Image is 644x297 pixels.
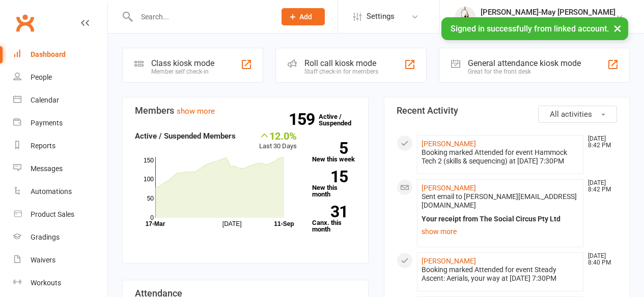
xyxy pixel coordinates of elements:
span: Add [299,13,312,21]
span: Signed in successfully from linked account. [451,24,609,34]
button: All activities [538,106,617,123]
input: Search... [133,10,268,24]
div: Reports [31,142,55,150]
div: [PERSON_NAME]-May [PERSON_NAME] [481,8,615,17]
div: People [31,73,52,81]
a: Calendar [13,89,107,112]
div: Gradings [31,233,60,241]
span: Sent email to [PERSON_NAME][EMAIL_ADDRESS][DOMAIN_NAME] [422,192,577,209]
div: Waivers [31,256,55,264]
div: Payments [31,119,63,127]
a: [PERSON_NAME] [422,257,476,265]
a: Waivers [13,249,107,272]
div: The Social Circus Pty Ltd [481,17,615,26]
a: Reports [13,135,107,157]
a: 31Canx. this month [312,206,356,233]
div: Great for the front desk [468,68,581,75]
a: 5New this week [312,142,356,162]
span: Settings [367,5,395,28]
div: Automations [31,187,72,195]
div: Messages [31,164,63,173]
div: Booking marked Attended for event Hammock Tech 2 (skills & sequencing) at [DATE] 7:30PM [422,148,579,166]
div: Dashboard [31,50,66,58]
div: General attendance kiosk mode [468,58,581,68]
h3: Members [135,106,356,116]
a: show more [177,107,215,116]
a: Workouts [13,272,107,294]
div: Staff check-in for members [304,68,378,75]
div: Booking marked Attended for event Steady Ascent: Aerials, your way at [DATE] 7:30PM [422,266,579,283]
a: 159Active / Suspended [319,106,363,134]
a: [PERSON_NAME] [422,184,476,192]
div: Class kiosk mode [151,58,214,68]
div: Calendar [31,96,59,104]
a: People [13,66,107,89]
time: [DATE] 8:42 PM [583,136,617,149]
a: 15New this month [312,171,356,197]
button: × [608,17,627,39]
div: Workouts [31,279,61,287]
div: Your receipt from The Social Circus Pty Ltd [422,215,579,223]
strong: 31 [312,204,348,219]
a: Messages [13,157,107,180]
img: thumb_image1735801805.png [455,7,475,27]
strong: 5 [312,141,348,156]
a: Clubworx [12,10,38,36]
strong: Active / Suspended Members [135,131,236,141]
div: Last 30 Days [259,130,297,152]
time: [DATE] 8:40 PM [583,253,617,266]
a: Payments [13,112,107,135]
a: Gradings [13,226,107,249]
a: show more [422,224,579,239]
div: Member self check-in [151,68,214,75]
div: 12.0% [259,130,297,141]
span: All activities [550,110,592,119]
a: [PERSON_NAME] [422,140,476,148]
a: Dashboard [13,43,107,66]
a: Product Sales [13,203,107,226]
button: Add [282,8,325,25]
strong: 15 [312,169,348,184]
time: [DATE] 8:42 PM [583,180,617,193]
h3: Recent Activity [397,106,618,116]
div: Product Sales [31,210,74,218]
a: Automations [13,180,107,203]
div: Roll call kiosk mode [304,58,378,68]
strong: 159 [289,112,319,127]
